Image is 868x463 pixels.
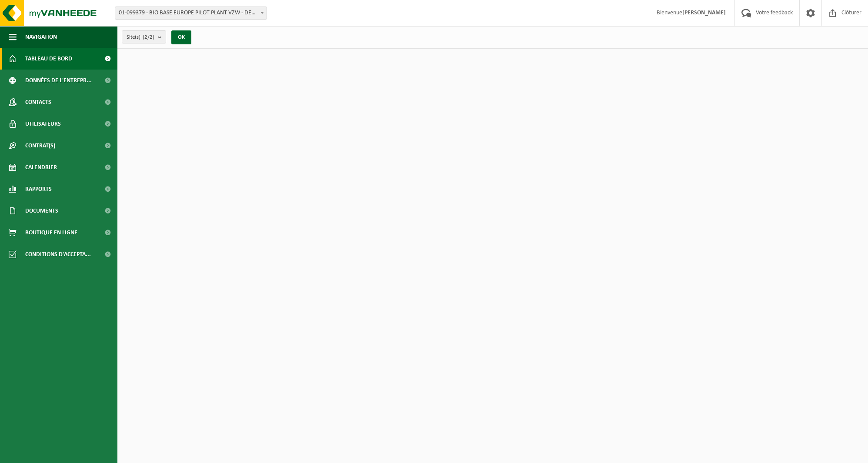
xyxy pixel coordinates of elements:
span: Tableau de bord [25,48,72,70]
span: Données de l'entrepr... [25,70,92,91]
button: OK [171,30,191,44]
span: Utilisateurs [25,113,61,135]
strong: [PERSON_NAME] [682,10,726,16]
span: Rapports [25,178,52,200]
span: Documents [25,200,58,222]
span: Contrat(s) [25,135,55,157]
span: Navigation [25,26,57,48]
button: Site(s)(2/2) [122,30,166,43]
span: Calendrier [25,157,57,178]
span: 01-099379 - BIO BASE EUROPE PILOT PLANT VZW - DESTELDONK [115,7,267,19]
span: Conditions d'accepta... [25,243,91,265]
span: Boutique en ligne [25,222,77,243]
span: 01-099379 - BIO BASE EUROPE PILOT PLANT VZW - DESTELDONK [115,7,267,20]
span: Contacts [25,91,51,113]
span: Site(s) [127,31,154,44]
count: (2/2) [143,34,154,40]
